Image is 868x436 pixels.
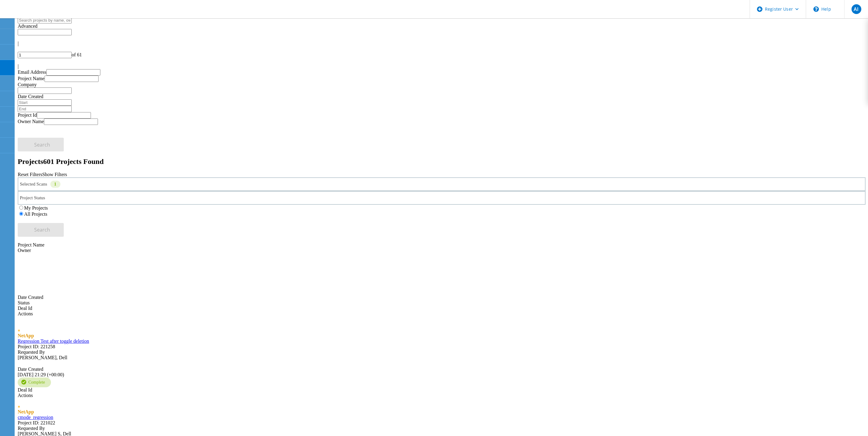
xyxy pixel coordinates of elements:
div: [DATE] 21:29 (+00:00) [18,367,866,378]
div: Date Created [18,367,866,372]
div: | [18,64,866,69]
label: Email Address [18,69,46,75]
div: Requested By [18,426,866,431]
div: Requested By [18,349,866,355]
span: NetApp [18,333,34,338]
div: Actions [18,393,866,398]
a: Show Filters [42,172,67,177]
div: | [18,41,866,46]
div: Deal Id [18,306,866,311]
div: Selected Scans [18,177,866,191]
div: Project Name [18,242,866,248]
span: 601 Projects Found [43,158,104,165]
div: Date Created [18,253,866,300]
div: Owner [18,248,866,253]
label: My Projects [24,205,48,211]
span: NetApp [18,409,34,414]
div: Status [18,300,866,306]
input: Start [18,99,72,106]
span: Search [34,226,50,233]
div: 1 [50,181,60,188]
label: Project Id [18,112,37,118]
svg: \n [813,6,819,12]
label: Owner Name [18,119,44,124]
a: Regression Test after toggle deletion [18,339,89,344]
a: Reset Filters [18,172,42,177]
label: Company [18,82,37,87]
b: Projects [18,158,43,165]
a: Live Optics Dashboard [6,12,72,17]
span: Advanced [18,23,38,29]
div: Deal Id [18,387,866,393]
a: cmode_regression [18,415,53,420]
label: Date Created [18,94,43,99]
input: End [18,106,72,112]
button: Search [18,223,64,237]
span: Project ID: 221258 [18,344,55,349]
span: Search [34,141,50,148]
span: of 61 [72,52,82,57]
div: [PERSON_NAME], Dell [18,349,866,360]
label: Project Name [18,76,45,81]
label: All Projects [24,211,47,217]
div: Project Status [18,191,866,205]
button: Search [18,138,64,151]
div: Actions [18,311,866,317]
span: AI [854,7,859,12]
div: Complete [18,378,51,387]
input: Search projects by name, owner, ID, company, etc [18,17,72,23]
span: Project ID: 221022 [18,420,55,425]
